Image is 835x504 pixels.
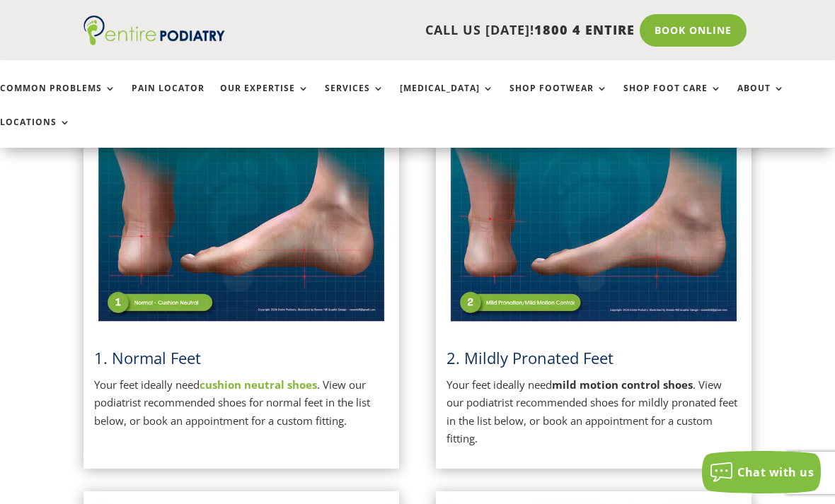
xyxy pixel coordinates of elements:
[220,83,309,114] a: Our Expertise
[447,119,741,326] img: Mildly Pronated Feet - View Podiatrist Recommended Mild Motion Control Shoes
[702,451,821,493] button: Chat with us
[200,377,317,392] a: cushion neutral shoes
[552,377,693,392] strong: mild motion control shoes
[132,83,205,114] a: Pain Locator
[509,83,608,114] a: Shop Footwear
[623,83,722,114] a: Shop Foot Care
[534,21,635,38] span: 1800 4 ENTIRE
[231,21,635,40] p: CALL US [DATE]!
[400,83,494,114] a: [MEDICAL_DATA]
[325,83,384,114] a: Services
[83,34,225,48] a: Entire Podiatry
[83,16,225,45] img: logo (1)
[447,376,741,448] p: Your feet ideally need . View our podiatrist recommended shoes for mildly pronated feet in the li...
[447,347,614,368] span: 2. Mildly Pronated Feet
[94,347,201,368] a: 1. Normal Feet
[94,376,388,430] p: Your feet ideally need . View our podiatrist recommended shoes for normal feet in the list below,...
[737,464,814,480] span: Chat with us
[737,83,785,114] a: About
[640,14,747,47] a: Book Online
[94,119,388,326] img: Normal Feet - View Podiatrist Recommended Cushion Neutral Shoes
